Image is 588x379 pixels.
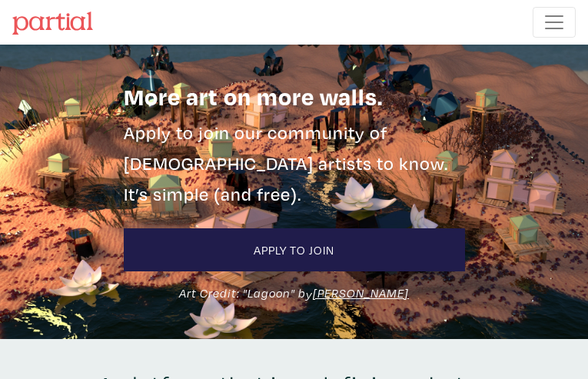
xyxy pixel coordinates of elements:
div: Apply to join our community of [DEMOGRAPHIC_DATA] artists to know. It’s simple (and free). [112,118,477,210]
button: Toggle navigation [533,7,576,38]
a: Apply to Join [124,228,465,271]
div: Art Credit: "Lagoon" by [112,284,477,302]
h2: More art on more walls. [124,81,465,111]
a: [PERSON_NAME] [313,285,409,301]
